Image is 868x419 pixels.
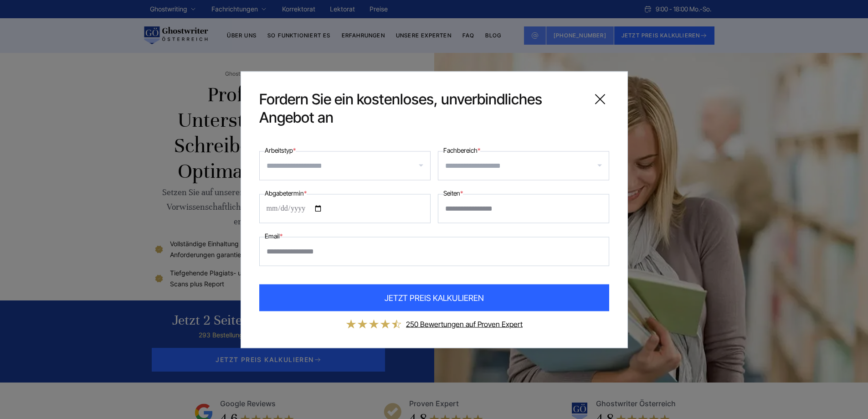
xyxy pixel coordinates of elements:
[385,291,484,304] span: JETZT PREIS KALKULIEREN
[265,145,296,155] label: Arbeitstyp
[443,187,463,198] label: Seiten
[259,90,584,126] span: Fordern Sie ein kostenloses, unverbindliches Angebot an
[259,284,609,311] button: JETZT PREIS KALKULIEREN
[406,319,523,328] a: 250 Bewertungen auf Proven Expert
[265,187,307,198] label: Abgabetermin
[265,230,282,241] label: Email
[443,145,480,155] label: Fachbereich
